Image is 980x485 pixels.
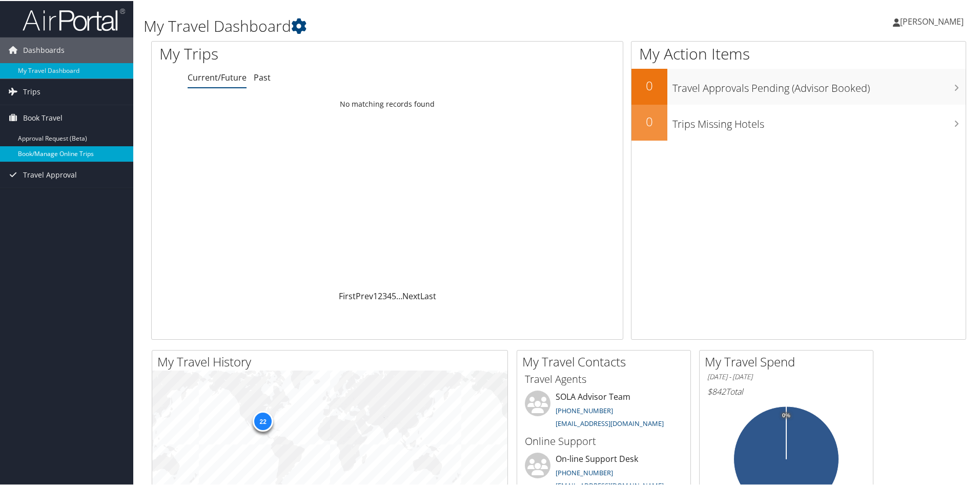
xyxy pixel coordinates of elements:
span: Book Travel [23,104,63,130]
h1: My Travel Dashboard [144,14,697,36]
span: … [396,289,402,301]
h2: My Travel History [157,352,507,370]
a: [PHONE_NUMBER] [556,467,613,476]
h3: Travel Agents [525,371,683,385]
img: airportal-logo.png [23,7,125,31]
div: 22 [253,410,273,431]
a: [PHONE_NUMBER] [556,405,613,414]
span: [PERSON_NAME] [900,15,964,26]
li: SOLA Advisor Team [520,390,688,432]
a: First [339,289,356,301]
h3: Online Support [525,433,683,448]
a: 2 [378,289,382,301]
span: Trips [23,78,40,104]
h1: My Trips [159,42,419,64]
a: Current/Future [188,71,247,82]
tspan: 0% [782,412,790,418]
a: Past [254,71,271,82]
td: No matching records found [152,94,623,112]
a: 5 [392,289,396,301]
a: 1 [373,289,378,301]
a: 0Trips Missing Hotels [631,104,966,140]
a: 3 [382,289,387,301]
h2: My Travel Contacts [522,352,690,370]
span: Dashboards [23,36,65,62]
h6: Total [707,385,865,396]
a: 4 [387,289,392,301]
h2: 0 [631,76,667,93]
span: Travel Approval [23,161,77,187]
h2: 0 [631,112,667,129]
a: Prev [356,289,373,301]
h2: My Travel Spend [705,352,873,370]
a: 0Travel Approvals Pending (Advisor Booked) [631,68,966,104]
a: [EMAIL_ADDRESS][DOMAIN_NAME] [556,418,664,427]
h3: Travel Approvals Pending (Advisor Booked) [672,75,966,94]
h3: Trips Missing Hotels [672,111,966,130]
h6: [DATE] - [DATE] [707,371,865,381]
a: Next [402,289,420,301]
a: [PERSON_NAME] [893,5,974,36]
h1: My Action Items [631,42,966,64]
a: Last [420,289,436,301]
span: $842 [707,385,726,396]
